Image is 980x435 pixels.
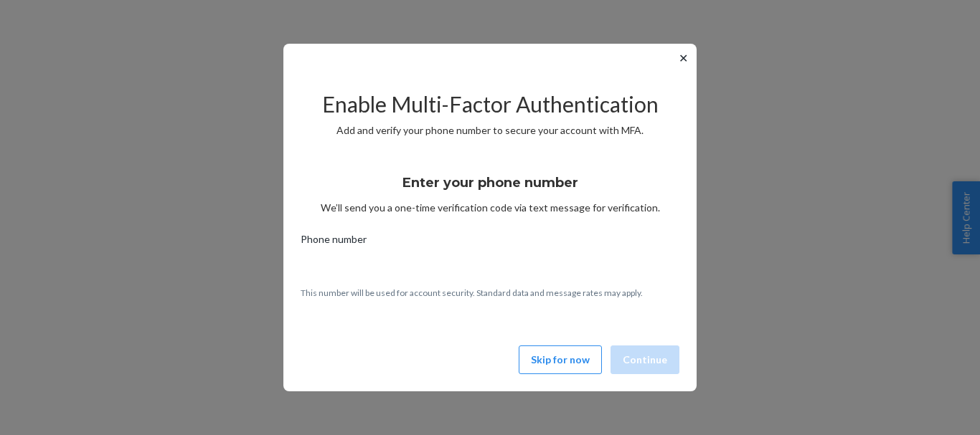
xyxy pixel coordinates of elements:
h2: Enable Multi-Factor Authentication [301,92,679,116]
p: This number will be used for account security. Standard data and message rates may apply. [301,287,679,299]
span: Phone number [301,232,367,252]
p: Add and verify your phone number to secure your account with MFA. [301,123,679,138]
button: Continue [611,345,679,374]
h3: Enter your phone number [402,173,578,192]
button: ✕ [676,49,691,67]
button: Skip for now [519,345,602,374]
div: We’ll send you a one-time verification code via text message for verification. [301,162,679,215]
